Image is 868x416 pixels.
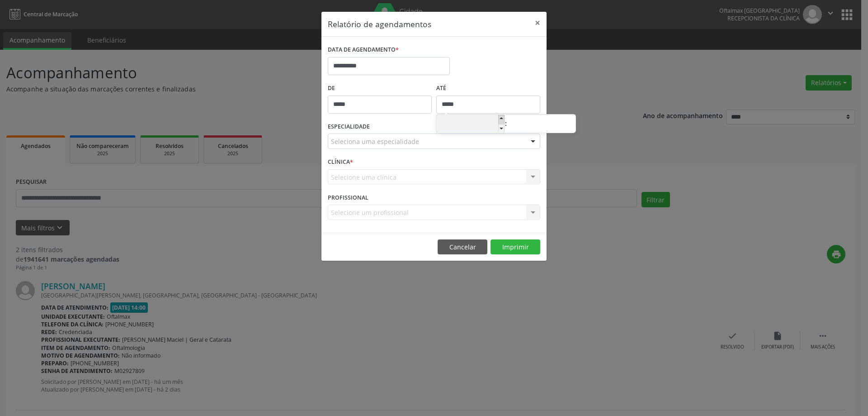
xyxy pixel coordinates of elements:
label: ESPECIALIDADE [328,120,370,134]
label: De [328,81,432,96]
label: ATÉ [436,81,540,96]
label: CLÍNICA [328,155,353,169]
label: DATA DE AGENDAMENTO [328,43,399,57]
input: Minute [507,115,576,134]
button: Imprimir [491,239,540,255]
button: Cancelar [438,239,487,255]
span: : [505,115,507,133]
label: PROFISSIONAL [328,191,368,205]
span: Seleciona uma especialidade [331,137,419,146]
input: Hour [436,115,505,134]
button: Close [528,12,547,34]
h5: Relatório de agendamentos [328,18,431,30]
